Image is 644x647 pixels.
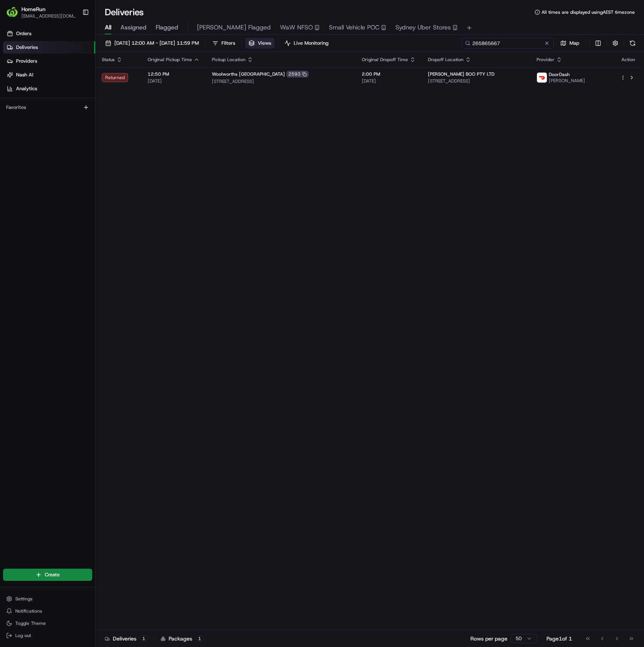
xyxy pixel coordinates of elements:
span: Original Pickup Time [148,57,192,63]
span: Status [102,57,115,63]
button: Log out [3,630,92,641]
button: Notifications [3,606,92,616]
span: Providers [16,58,37,65]
span: [PERSON_NAME] Flagged [197,23,271,32]
span: [STREET_ADDRESS] [428,78,524,84]
span: Filters [221,40,235,47]
span: Flagged [156,23,178,32]
span: Views [258,40,271,47]
h1: Deliveries [105,6,144,18]
button: Settings [3,593,92,604]
span: [STREET_ADDRESS] [212,78,350,84]
span: All [105,23,111,32]
span: DoorDash [549,71,570,78]
span: [DATE] 12:00 AM - [DATE] 11:59 PM [114,40,199,47]
span: Small Vehicle POC [329,23,379,32]
a: Orders [3,28,95,40]
p: Rows per page [470,635,507,642]
span: Create [45,571,60,578]
div: Packages [161,635,204,642]
button: Live Monitoring [281,38,332,49]
span: Pickup Location [212,57,246,63]
span: Assigned [120,23,146,32]
span: Dropoff Location [428,57,463,63]
div: Favorites [3,101,92,114]
span: 2:00 PM [362,71,416,77]
span: Notifications [15,608,42,614]
div: 1 [140,635,148,642]
span: Analytics [16,85,37,92]
span: Live Monitoring [294,40,329,47]
span: Sydney Uber Stores [395,23,451,32]
span: Original Dropoff Time [362,57,408,63]
input: Type to search [462,38,554,49]
button: Views [245,38,275,49]
a: Deliveries [3,41,95,54]
button: [EMAIL_ADDRESS][DOMAIN_NAME] [21,13,76,19]
span: WaW NFSO [280,23,313,32]
div: 1 [195,635,204,642]
button: HomeRun [21,5,46,13]
span: Orders [16,30,31,37]
div: Deliveries [105,635,148,642]
span: Deliveries [16,44,38,51]
span: [DATE] [362,78,416,84]
span: All times are displayed using AEST timezone [542,9,635,15]
a: Providers [3,55,95,67]
span: [DATE] [148,78,200,84]
a: Nash AI [3,69,95,81]
button: HomeRunHomeRun[EMAIL_ADDRESS][DOMAIN_NAME] [3,3,79,21]
span: Woolworths [GEOGRAPHIC_DATA] [212,71,285,77]
span: Provider [537,57,555,63]
img: doordash_logo_v2.png [537,73,547,83]
button: Create [3,569,92,581]
button: Refresh [627,38,638,49]
button: Filters [209,38,239,49]
button: Map [557,38,583,49]
span: Nash AI [16,71,33,78]
span: Toggle Theme [15,620,46,626]
a: Analytics [3,83,95,95]
span: Map [569,40,579,47]
div: Page 1 of 1 [546,635,572,642]
img: HomeRun [6,6,18,18]
button: Toggle Theme [3,618,92,629]
span: Log out [15,632,31,639]
span: Settings [15,596,33,602]
span: [PERSON_NAME] BOO PTY LTD [428,71,494,77]
span: [PERSON_NAME] [549,78,585,84]
button: [DATE] 12:00 AM - [DATE] 11:59 PM [102,38,202,49]
span: 12:50 PM [148,71,200,77]
div: Action [620,57,636,63]
div: 2593 [286,71,309,78]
